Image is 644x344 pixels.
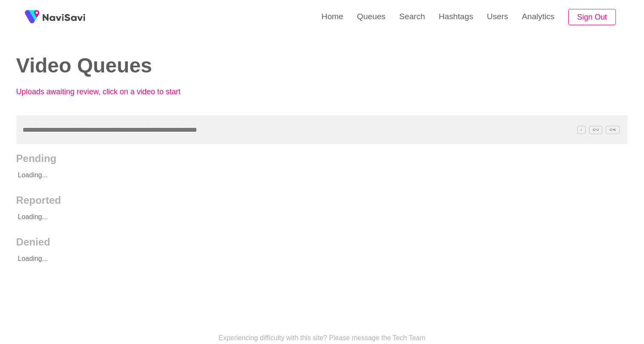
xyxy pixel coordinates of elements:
[43,13,85,21] img: fireSpot
[16,236,628,248] h2: Denied
[16,87,204,96] p: Uploads awaiting review, click on a video to start
[21,6,43,28] img: fireSpot
[16,206,567,228] p: Loading...
[16,194,628,206] h2: Reported
[589,126,603,134] span: C^J
[16,153,628,165] h2: Pending
[568,9,616,26] button: Sign Out
[16,165,567,186] p: Loading...
[16,55,309,77] h2: Video Queues
[16,248,567,269] p: Loading...
[218,334,425,342] p: Experiencing difficulty with this site? Please message the Tech Team
[577,126,586,134] span: /
[606,126,620,134] span: C^K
